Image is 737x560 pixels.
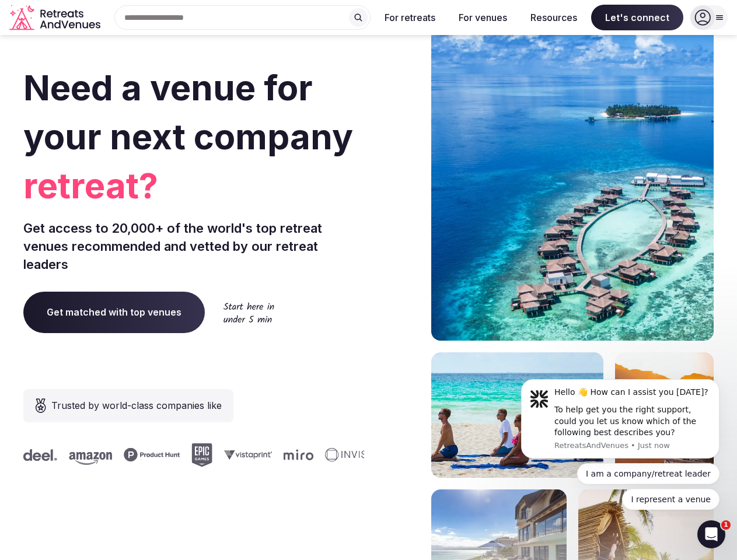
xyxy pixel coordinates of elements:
p: Get access to 20,000+ of the world's top retreat venues recommended and vetted by our retreat lea... [23,219,364,273]
svg: Vistaprint company logo [216,450,264,460]
iframe: Intercom notifications message [504,369,737,517]
span: Trusted by world-class companies like [51,398,222,412]
a: Get matched with top venues [23,292,205,332]
span: Let's connect [591,5,683,30]
span: 1 [721,520,731,530]
img: woman sitting in back of truck with camels [615,352,714,478]
button: Resources [521,5,586,30]
span: Need a venue for your next company [23,66,353,157]
svg: Retreats and Venues company logo [9,5,103,31]
span: retreat? [23,161,364,210]
button: For venues [449,5,516,30]
svg: Deel company logo [16,449,50,461]
svg: Miro company logo [276,449,306,460]
svg: Invisible company logo [317,448,382,462]
button: For retreats [375,5,445,30]
img: yoga on tropical beach [431,352,603,478]
iframe: Intercom live chat [697,520,725,548]
svg: Epic Games company logo [184,443,205,467]
img: Start here in under 5 min [223,302,274,323]
a: Visit the homepage [9,5,103,31]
